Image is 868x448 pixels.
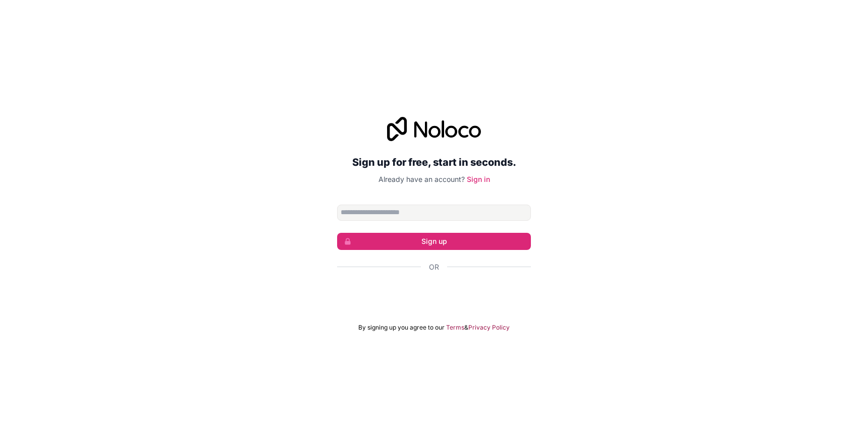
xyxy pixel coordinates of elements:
iframe: Sign in with Google Button [332,283,536,305]
a: Privacy Policy [468,324,510,332]
a: Terms [446,324,464,332]
span: Already have an account? [378,175,465,183]
a: Sign in [467,175,490,183]
h2: Sign up for free, start in seconds. [337,153,531,171]
span: Or [429,262,439,272]
span: By signing up you agree to our [358,324,445,332]
button: Sign up [337,233,531,250]
span: & [464,324,468,332]
div: Sign in with Google. Opens in new tab [337,283,531,305]
input: Email address [337,205,531,221]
